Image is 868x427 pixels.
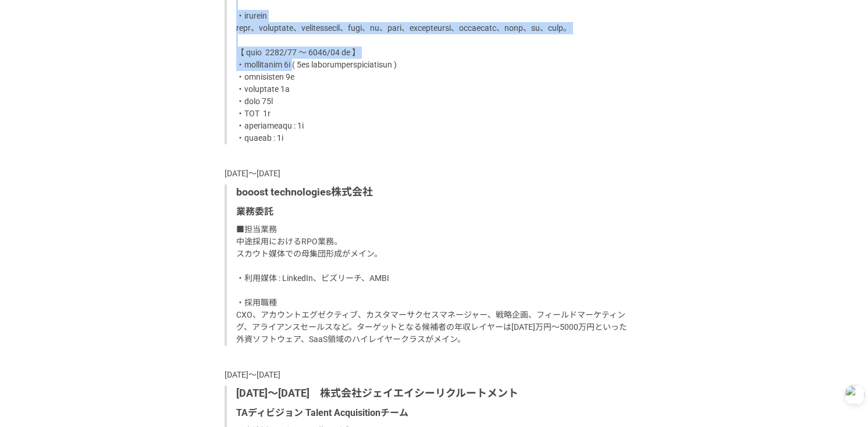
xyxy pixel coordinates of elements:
[236,205,634,219] p: 業務委託
[236,223,634,346] p: ■担当業務 中途採用におけるRPO業務。 スカウト媒体での母集団形成がメイン。 ・利用媒体 : LinkedIn、ビズリーチ、AMBI ・採用職種 CXO、アカウントエグゼクティブ、カスタマーサ...
[236,406,634,420] p: TAディビジョン Talent Acquisitionチーム
[236,184,634,200] p: booost technologies株式会社
[225,168,643,180] p: [DATE]〜[DATE]
[225,369,643,381] p: [DATE]〜[DATE]
[236,386,634,401] p: [DATE]～[DATE] 株式会社ジェイエイシーリクルートメント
